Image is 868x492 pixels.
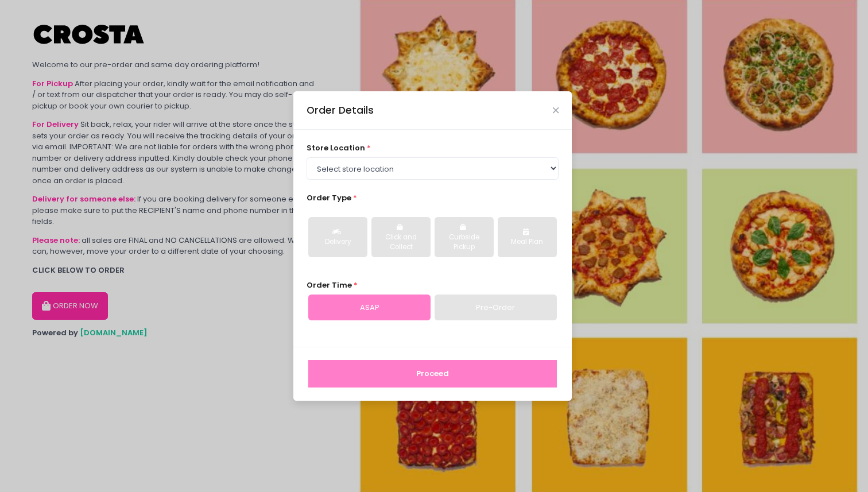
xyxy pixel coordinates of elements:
div: Click and Collect [379,233,423,253]
div: Order Details [307,103,374,118]
button: Meal Plan [498,217,557,257]
button: Proceed [308,360,557,388]
span: Order Time [307,280,352,290]
button: Click and Collect [371,217,431,257]
div: Delivery [316,237,359,247]
button: Delivery [308,217,367,257]
button: Curbside Pickup [435,217,494,257]
span: Order Type [307,192,351,203]
div: Curbside Pickup [443,233,486,253]
span: store location [307,142,365,153]
button: Close [553,107,559,113]
div: Meal Plan [506,237,549,247]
